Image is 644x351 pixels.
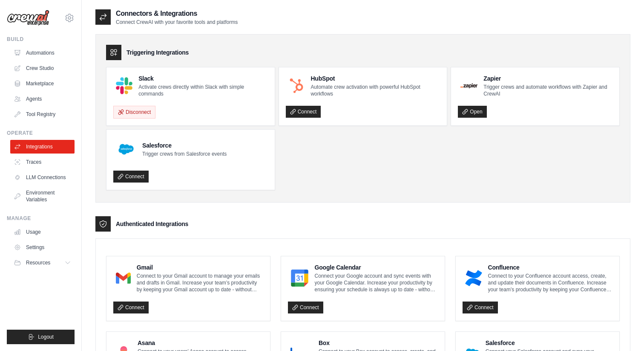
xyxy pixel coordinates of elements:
[10,256,75,270] button: Resources
[290,270,309,287] img: Google Calendar Logo
[10,61,75,75] a: Crew Studio
[10,225,75,239] a: Usage
[142,151,227,157] p: Trigger crews from Salesforce events
[10,92,75,106] a: Agents
[7,10,49,26] img: Logo
[319,339,438,347] h4: Box
[138,84,268,97] p: Activate crews directly within Slack with simple commands
[10,140,75,154] a: Integrations
[38,334,54,340] span: Logout
[288,78,305,94] img: HubSpot Logo
[138,74,268,83] h4: Slack
[10,77,75,90] a: Marketplace
[288,302,323,313] a: Connect
[315,273,438,293] p: Connect your Google account and sync events with your Google Calendar. Increase your productivity...
[116,220,188,228] h3: Authenticated Integrations
[488,263,612,272] h4: Confluence
[138,339,263,347] h4: Asana
[463,302,498,313] a: Connect
[7,130,75,136] div: Operate
[7,215,75,222] div: Manage
[113,302,149,313] a: Connect
[116,270,131,287] img: Gmail Logo
[486,339,612,347] h4: Salesforce
[10,46,75,60] a: Automations
[137,263,263,272] h4: Gmail
[7,330,75,344] button: Logout
[315,263,438,272] h4: Google Calendar
[10,171,75,184] a: LLM Connections
[116,139,136,160] img: Salesforce Logo
[116,19,238,26] p: Connect CrewAI with your favorite tools and platforms
[116,77,132,94] img: Slack Logo
[488,273,612,293] p: Connect to your Confluence account access, create, and update their documents in Confluence. Incr...
[142,141,227,150] h4: Salesforce
[10,241,75,254] a: Settings
[116,9,238,19] h2: Connectors & Integrations
[483,84,612,97] p: Trigger crews and automate workflows with Zapier and CrewAI
[10,155,75,169] a: Traces
[26,259,50,266] span: Resources
[137,273,263,293] p: Connect to your Gmail account to manage your emails and drafts in Gmail. Increase your team’s pro...
[113,106,155,119] button: Disconnect
[286,106,321,118] a: Connect
[7,36,75,43] div: Build
[465,270,482,287] img: Confluence Logo
[483,74,612,83] h4: Zapier
[10,186,75,206] a: Environment Variables
[458,106,486,118] a: Open
[10,107,75,121] a: Tool Registry
[126,48,189,57] h3: Triggering Integrations
[310,84,440,97] p: Automate crew activation with powerful HubSpot workflows
[310,74,440,83] h4: HubSpot
[113,171,149,183] a: Connect
[460,83,477,88] img: Zapier Logo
